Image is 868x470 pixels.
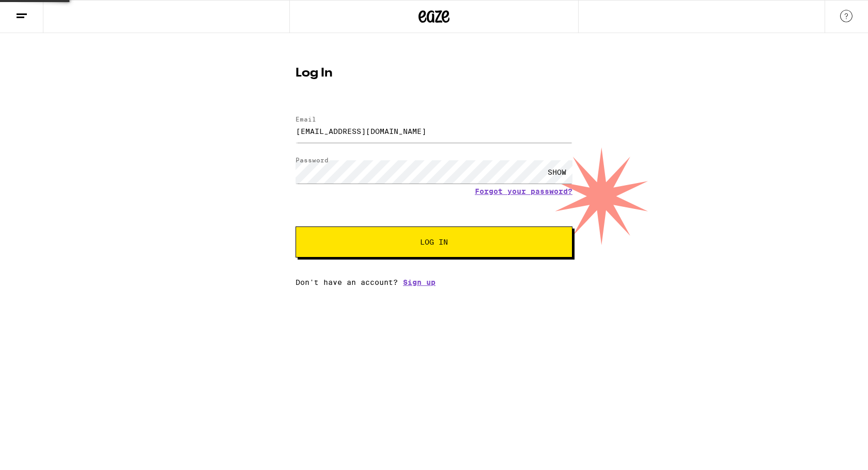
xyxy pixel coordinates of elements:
[296,116,316,123] label: Email
[296,226,572,257] button: Log In
[296,278,572,286] div: Don't have an account?
[296,119,572,143] input: Email
[541,160,572,184] div: SHOW
[420,238,448,246] span: Log In
[296,67,572,80] h1: Log In
[475,187,572,195] a: Forgot your password?
[296,157,329,163] label: Password
[6,7,74,16] span: Hi. Need any help?
[403,278,436,286] a: Sign up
